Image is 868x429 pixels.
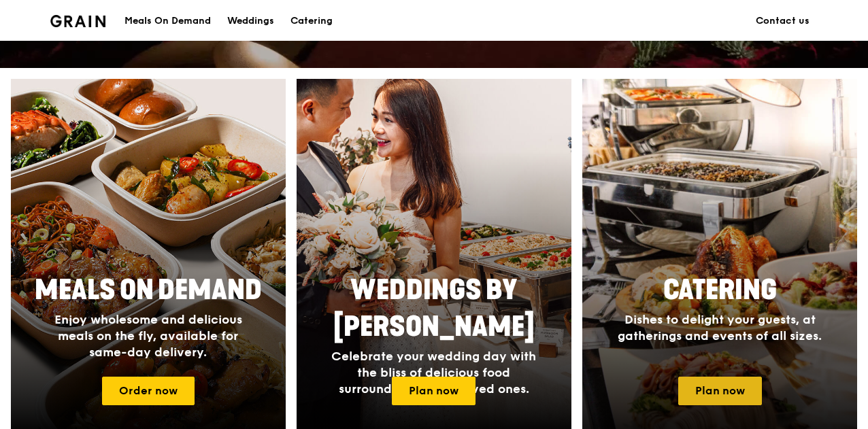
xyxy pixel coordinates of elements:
a: Order now [102,377,195,405]
span: Weddings by [PERSON_NAME] [333,274,535,343]
span: Catering [663,274,777,307]
div: Meals On Demand [124,1,211,41]
div: Catering [290,1,333,41]
a: Catering [282,1,341,41]
div: Weddings [227,1,274,41]
a: Weddings [219,1,282,41]
img: Grain [50,15,105,27]
span: Dishes to delight your guests, at gatherings and events of all sizes. [618,312,822,343]
a: Plan now [392,377,475,405]
a: Plan now [678,377,762,405]
a: Contact us [748,1,818,41]
span: Enjoy wholesome and delicious meals on the fly, available for same-day delivery. [54,312,242,360]
span: Meals On Demand [35,274,262,307]
span: Celebrate your wedding day with the bliss of delicious food surrounded by your loved ones. [331,349,536,396]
